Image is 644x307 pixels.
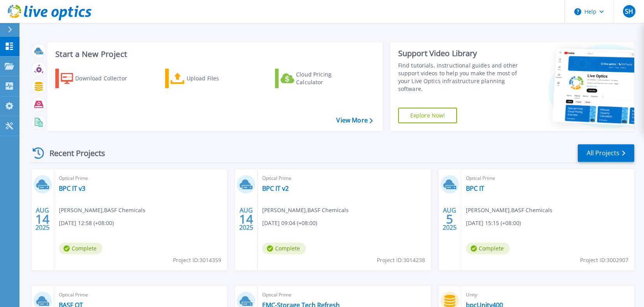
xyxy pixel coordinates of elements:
a: Upload Files [165,69,252,88]
div: Recent Projects [30,144,116,163]
div: Upload Files [187,71,249,86]
span: 14 [35,216,49,222]
span: Project ID: 3002907 [580,256,628,264]
div: AUG 2025 [239,205,254,233]
span: [PERSON_NAME] , BASF Chemicals [59,206,145,215]
a: BPC IT v2 [262,185,289,192]
span: [DATE] 09:04 (+08:00) [262,219,317,227]
span: Optical Prime [262,291,426,299]
div: Support Video Library [398,48,521,59]
span: Optical Prime [59,291,222,299]
a: All Projects [578,144,634,162]
a: Cloud Pricing Calculator [275,69,362,88]
a: BPC IT v3 [59,185,85,192]
a: View More [336,117,372,124]
div: AUG 2025 [35,205,50,233]
span: Project ID: 3014238 [377,256,425,264]
h3: Start a New Project [55,50,372,59]
div: Find tutorials, instructional guides and other support videos to help you make the most of your L... [398,62,521,93]
span: [PERSON_NAME] , BASF Chemicals [466,206,552,215]
span: Optical Prime [59,174,222,183]
span: [DATE] 15:15 (+08:00) [466,219,521,227]
span: Complete [262,243,306,254]
span: Project ID: 3014359 [173,256,221,264]
a: BPC IT [466,185,484,192]
span: 14 [239,216,253,222]
span: Optical Prime [466,174,630,183]
span: SH [625,8,633,14]
div: AUG 2025 [442,205,457,233]
div: Cloud Pricing Calculator [296,71,358,86]
span: Complete [466,243,510,254]
span: [PERSON_NAME] , BASF Chemicals [262,206,349,215]
span: [DATE] 12:58 (+08:00) [59,219,114,227]
span: 5 [446,216,453,222]
a: Download Collector [55,69,142,88]
a: Explore Now! [398,108,457,123]
div: Download Collector [75,71,138,86]
span: Complete [59,243,102,254]
span: Unity [466,291,630,299]
span: Optical Prime [262,174,426,183]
